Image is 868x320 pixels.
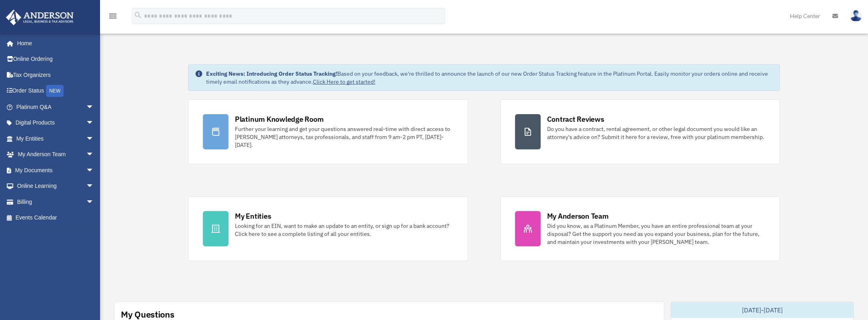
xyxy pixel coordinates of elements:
div: Further your learning and get your questions answered real-time with direct access to [PERSON_NAM... [235,125,453,149]
a: My Entities Looking for an EIN, want to make an update to an entity, or sign up for a bank accoun... [188,196,468,261]
a: Billingarrow_drop_down [6,194,106,210]
a: menu [108,14,118,21]
div: Did you know, as a Platinum Member, you have an entire professional team at your disposal? Get th... [547,222,766,246]
div: Based on your feedback, we're thrilled to announce the launch of our new Order Status Tracking fe... [206,70,773,86]
span: arrow_drop_down [86,162,102,179]
span: arrow_drop_down [86,194,102,210]
div: My Entities [235,211,271,221]
span: arrow_drop_down [86,178,102,195]
a: Platinum Q&Aarrow_drop_down [6,99,106,115]
a: Tax Organizers [6,67,106,83]
span: arrow_drop_down [86,131,102,147]
a: Order StatusNEW [6,83,106,99]
a: Online Learningarrow_drop_down [6,178,106,194]
a: Home [6,35,102,51]
a: My Documentsarrow_drop_down [6,162,106,178]
span: arrow_drop_down [86,115,102,131]
img: User Pic [850,10,862,22]
img: Anderson Advisors Platinum Portal [4,10,76,25]
a: My Entitiesarrow_drop_down [6,131,106,147]
a: Contract Reviews Do you have a contract, rental agreement, or other legal document you would like... [500,99,780,164]
div: Platinum Knowledge Room [235,114,324,124]
a: My Anderson Teamarrow_drop_down [6,147,106,163]
div: [DATE]-[DATE] [671,302,854,318]
a: Events Calendar [6,210,106,226]
a: Online Ordering [6,51,106,67]
a: My Anderson Team Did you know, as a Platinum Member, you have an entire professional team at your... [500,196,780,261]
i: menu [108,11,118,21]
div: Looking for an EIN, want to make an update to an entity, or sign up for a bank account? Click her... [235,222,453,238]
span: arrow_drop_down [86,147,102,163]
strong: Exciting News: Introducing Order Status Tracking! [206,70,337,77]
div: NEW [46,85,64,97]
a: Click Here to get started! [313,78,375,85]
div: My Anderson Team [547,211,609,221]
div: Do you have a contract, rental agreement, or other legal document you would like an attorney's ad... [547,125,766,141]
span: arrow_drop_down [86,99,102,115]
div: Contract Reviews [547,114,604,124]
i: search [134,11,142,20]
a: Platinum Knowledge Room Further your learning and get your questions answered real-time with dire... [188,99,468,164]
a: Digital Productsarrow_drop_down [6,115,106,131]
